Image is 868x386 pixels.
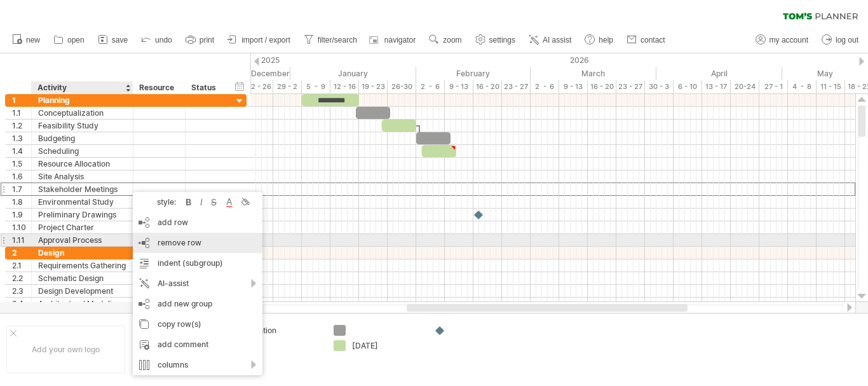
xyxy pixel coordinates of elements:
[731,80,759,93] div: 20-24
[301,32,361,48] a: filter/search
[273,80,302,93] div: 29 - 2
[38,298,126,310] div: Architectural Modeling
[37,81,126,94] div: Activity
[133,294,262,314] div: add new group
[95,32,132,48] a: save
[191,81,219,94] div: Status
[489,36,515,45] span: settings
[531,80,559,93] div: 2 - 6
[241,36,290,45] span: import / export
[656,67,782,80] div: April 2026
[12,209,31,221] div: 1.9
[12,107,31,119] div: 1.1
[588,80,616,93] div: 16 - 20
[38,158,126,170] div: Resource Allocation
[133,253,262,273] div: indent (subgroup)
[38,94,126,106] div: Planning
[12,132,31,144] div: 1.3
[133,314,262,334] div: copy row(s)
[12,259,31,272] div: 2.1
[12,196,31,208] div: 1.8
[38,272,126,284] div: Schematic Design
[388,80,416,93] div: 26-30
[12,272,31,284] div: 2.2
[38,145,126,157] div: Scheduling
[788,80,817,93] div: 4 - 8
[67,36,85,45] span: open
[318,36,357,45] span: filter/search
[112,36,128,45] span: save
[182,32,218,48] a: print
[290,67,416,80] div: January 2026
[12,221,31,233] div: 1.10
[623,32,669,48] a: contact
[443,36,461,45] span: zoom
[330,80,359,93] div: 12 - 16
[224,32,294,48] a: import / export
[133,273,262,294] div: AI-assist
[155,36,172,45] span: undo
[12,170,31,183] div: 1.6
[473,80,502,93] div: 16 - 20
[559,80,588,93] div: 9 - 13
[38,234,126,246] div: Approval Process
[759,80,788,93] div: 27 - 1
[200,36,214,45] span: print
[526,32,575,48] a: AI assist
[12,285,31,297] div: 2.3
[12,247,31,259] div: 2
[12,183,31,195] div: 1.7
[12,145,31,157] div: 1.4
[138,197,182,207] div: style:
[367,32,419,48] a: navigator
[674,80,702,93] div: 6 - 10
[543,36,571,45] span: AI assist
[38,107,126,119] div: Conceptualization
[133,334,262,355] div: add comment
[245,80,273,93] div: 22 - 26
[133,212,262,233] div: add row
[502,80,531,93] div: 23 - 27
[38,183,126,195] div: Stakeholder Meetings
[38,120,126,132] div: Feasibility Study
[38,170,126,183] div: Site Analysis
[836,36,858,45] span: log out
[38,132,126,144] div: Budgeting
[416,80,445,93] div: 2 - 6
[472,32,519,48] a: settings
[302,80,330,93] div: 5 - 9
[416,67,531,80] div: February 2026
[817,80,845,93] div: 11 - 15
[26,36,40,45] span: new
[770,36,808,45] span: my account
[426,32,465,48] a: zoom
[50,32,88,48] a: open
[616,80,645,93] div: 23 - 27
[12,158,31,170] div: 1.5
[641,36,665,45] span: contact
[158,238,201,247] span: remove row
[38,221,126,233] div: Project Charter
[6,326,125,373] div: Add your own logo
[38,259,126,272] div: Requirements Gathering
[138,32,176,48] a: undo
[133,355,262,375] div: columns
[752,32,812,48] a: my account
[12,298,31,310] div: 2.4
[645,80,674,93] div: 30 - 3
[352,340,421,351] div: [DATE]
[702,80,731,93] div: 13 - 17
[38,285,126,297] div: Design Development
[139,81,178,94] div: Resource
[38,247,126,259] div: Design
[12,234,31,246] div: 1.11
[599,36,613,45] span: help
[581,32,617,48] a: help
[531,67,656,80] div: March 2026
[818,32,862,48] a: log out
[9,32,44,48] a: new
[38,209,126,221] div: Preliminary Drawings
[384,36,416,45] span: navigator
[445,80,473,93] div: 9 - 13
[12,94,31,106] div: 1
